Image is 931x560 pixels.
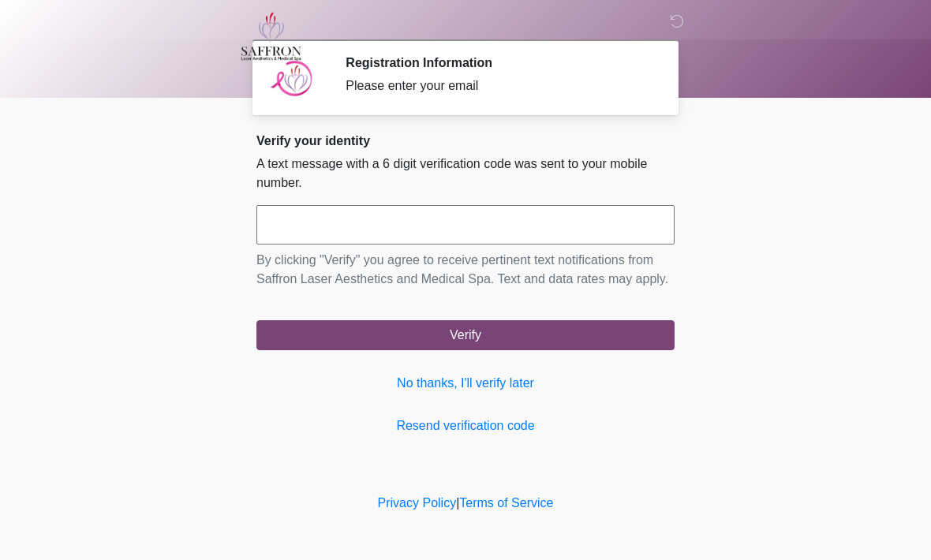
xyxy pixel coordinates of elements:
[256,320,675,350] button: Verify
[256,133,675,148] h2: Verify your identity
[256,155,675,192] p: A text message with a 6 digit verification code was sent to your mobile number.
[459,496,553,510] a: Terms of Service
[256,374,675,393] a: No thanks, I'll verify later
[268,55,316,103] img: Agent Avatar
[378,496,457,510] a: Privacy Policy
[346,77,651,95] div: Please enter your email
[256,251,675,289] p: By clicking "Verify" you agree to receive pertinent text notifications from Saffron Laser Aesthet...
[456,496,459,510] a: |
[256,416,675,435] a: Resend verification code
[241,12,302,61] img: Saffron Laser Aesthetics and Medical Spa Logo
